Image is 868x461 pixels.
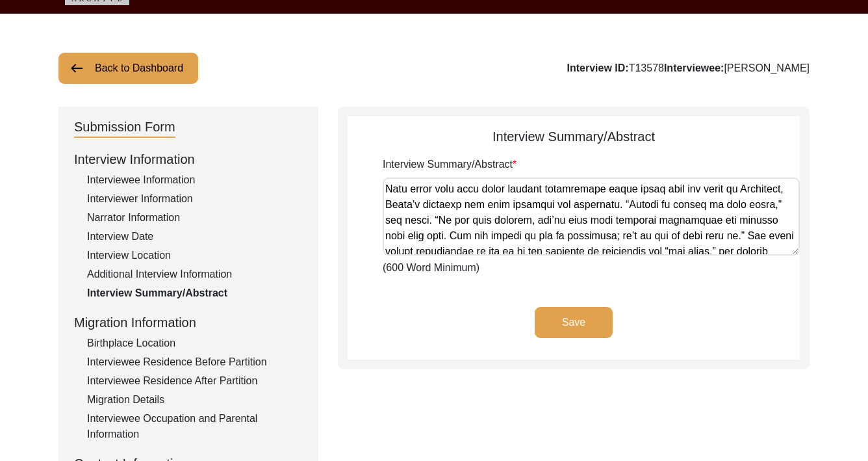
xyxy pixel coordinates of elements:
[87,191,303,207] div: Interviewer Information
[87,392,303,408] div: Migration Details
[535,307,613,338] button: Save
[664,62,724,73] b: Interviewee:
[69,60,84,76] img: arrow-left.png
[567,62,629,73] b: Interview ID:
[87,373,303,389] div: Interviewee Residence After Partition
[383,157,800,276] div: (600 Word Minimum)
[74,117,175,138] div: Submission Form
[87,336,303,351] div: Birthplace Location
[87,210,303,226] div: Narrator Information
[87,285,303,301] div: Interview Summary/Abstract
[567,60,810,76] div: T13578 [PERSON_NAME]
[58,53,198,84] button: Back to Dashboard
[87,248,303,263] div: Interview Location
[383,157,517,172] label: Interview Summary/Abstract
[87,229,303,244] div: Interview Date
[74,150,303,169] div: Interview Information
[87,172,303,188] div: Interviewee Information
[74,313,303,332] div: Migration Information
[87,354,303,370] div: Interviewee Residence Before Partition
[87,267,303,282] div: Additional Interview Information
[348,127,800,146] div: Interview Summary/Abstract
[87,411,303,442] div: Interviewee Occupation and Parental Information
